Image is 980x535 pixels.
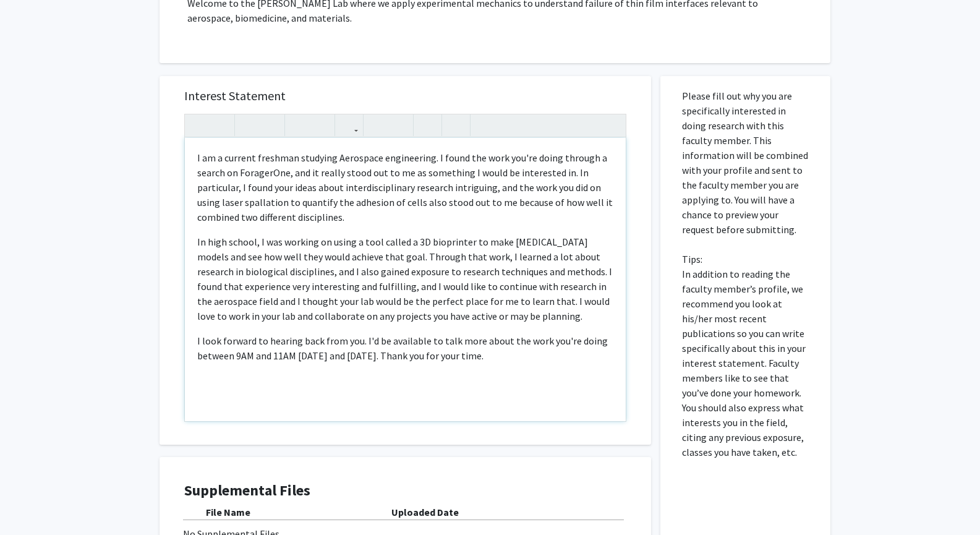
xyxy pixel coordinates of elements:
iframe: Chat [9,479,53,526]
button: Superscript [288,114,310,136]
button: Emphasis (Ctrl + I) [260,114,281,136]
button: Unordered list [367,114,388,136]
button: Remove format [417,114,438,136]
b: Uploaded Date [391,506,459,518]
button: Ordered list [388,114,410,136]
button: Undo (Ctrl + Z) [188,114,210,136]
button: Redo (Ctrl + Y) [210,114,231,136]
b: File Name [206,506,250,518]
p: I look forward to hearing back from you. I'd be available to talk more about the work you're doin... [197,333,613,363]
button: Fullscreen [601,114,623,136]
p: Please fill out why you are specifically interested in doing research with this faculty member. T... [682,88,809,460]
button: Link [338,114,360,136]
div: Note to users with screen readers: Please press Alt+0 or Option+0 to deactivate our accessibility... [185,138,626,421]
h4: Supplemental Files [184,482,626,500]
p: I am a current freshman studying Aerospace engineering. I found the work you're doing through a s... [197,150,613,225]
h5: Interest Statement [184,88,626,103]
button: Subscript [310,114,331,136]
button: Insert horizontal rule [445,114,467,136]
button: Strong (Ctrl + B) [238,114,260,136]
p: In high school, I was working on using a tool called a 3D bioprinter to make [MEDICAL_DATA] model... [197,234,613,323]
